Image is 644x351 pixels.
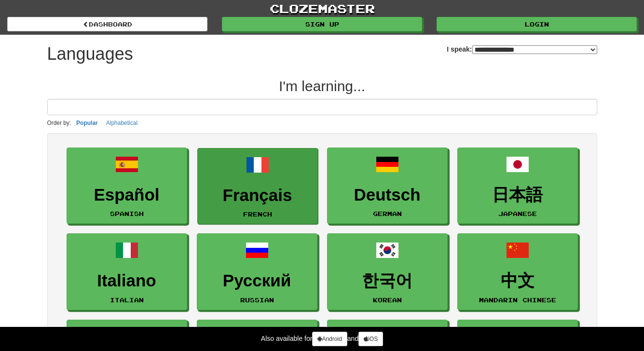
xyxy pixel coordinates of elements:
small: Russian [240,297,274,303]
a: iOS [358,332,383,346]
h3: 中文 [463,271,573,290]
a: 日本語Japanese [457,148,578,224]
h3: Русский [202,271,312,290]
a: DeutschGerman [327,148,448,224]
h1: Languages [47,44,133,64]
a: ItalianoItalian [67,233,187,310]
small: Spanish [110,210,144,217]
a: Android [312,332,347,346]
small: Japanese [498,210,537,217]
h3: 日本語 [463,186,573,204]
small: Order by: [47,120,71,126]
a: РусскийRussian [197,233,317,310]
small: German [373,210,402,217]
h3: Español [72,186,182,204]
h3: Français [203,186,313,205]
a: Sign up [222,17,422,31]
a: 中文Mandarin Chinese [457,233,578,310]
a: EspañolSpanish [67,148,187,224]
select: I speak: [472,45,597,54]
small: French [243,211,272,217]
small: Italian [110,297,144,303]
h3: 한국어 [332,271,442,290]
button: Popular [73,118,101,128]
a: FrançaisFrench [197,148,318,225]
button: Alphabetical [103,118,140,128]
a: dashboard [7,17,207,31]
h3: Deutsch [332,186,442,204]
h3: Italiano [72,271,182,290]
a: Login [437,17,637,31]
small: Mandarin Chinese [479,297,556,303]
small: Korean [373,297,402,303]
h2: I'm learning... [47,78,597,94]
label: I speak: [447,44,597,54]
a: 한국어Korean [327,233,448,310]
